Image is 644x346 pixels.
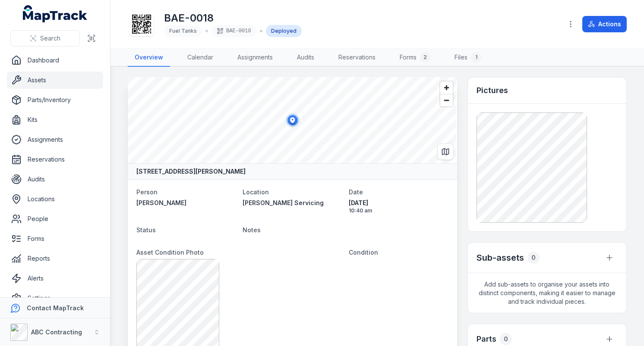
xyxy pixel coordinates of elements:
a: Reservations [7,151,103,168]
span: [DATE] [349,199,448,207]
a: Reports [7,250,103,267]
div: 2 [420,52,430,62]
strong: [STREET_ADDRESS][PERSON_NAME] [136,167,246,176]
a: [PERSON_NAME] [136,199,236,207]
a: Assignments [7,131,103,148]
div: BAE-0018 [212,25,256,37]
button: Switch to Map View [437,143,454,160]
a: Forms [7,230,103,247]
a: Audits [7,171,103,188]
a: Parts/Inventory [7,91,103,109]
a: Settings [7,290,103,307]
span: Date [349,188,363,196]
h3: Parts [477,333,496,345]
a: People [7,210,103,228]
a: Files1 [448,49,488,67]
button: Search [10,30,80,47]
a: Locations [7,190,103,208]
a: Alerts [7,270,103,287]
button: Zoom out [440,94,453,106]
strong: ABC Contracting [31,328,82,336]
span: Search [40,34,60,43]
div: 0 [527,252,540,264]
span: Notes [243,226,261,234]
strong: Contact MapTrack [27,304,84,312]
time: 22/09/2025, 10:40:44 am [349,199,448,214]
a: Audits [290,49,321,67]
a: Kits [7,111,103,128]
a: MapTrack [23,5,88,22]
a: Calendar [180,49,220,67]
span: Add sub-assets to organise your assets into distinct components, making it easier to manage and t... [468,273,626,313]
button: Actions [582,16,627,32]
h2: Sub-assets [477,252,524,264]
span: 10:40 am [349,207,448,214]
a: Dashboard [7,52,103,69]
span: Person [136,188,158,196]
h3: Pictures [477,84,508,97]
span: Fuel Tanks [169,28,197,34]
h1: BAE-0018 [164,11,302,25]
span: Status [136,226,156,234]
a: Forms2 [393,49,437,67]
a: [PERSON_NAME] Servicing [243,199,342,207]
span: [PERSON_NAME] Servicing [243,199,324,206]
a: Assets [7,72,103,89]
div: 1 [471,52,481,62]
a: Reservations [331,49,382,67]
span: Asset Condition Photo [136,249,204,256]
span: Condition [349,249,378,256]
div: Deployed [266,25,302,37]
button: Zoom in [440,81,453,94]
canvas: Map [128,77,456,163]
span: Location [243,188,269,196]
a: Assignments [230,49,280,67]
a: Overview [128,49,170,67]
div: 0 [500,333,512,345]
